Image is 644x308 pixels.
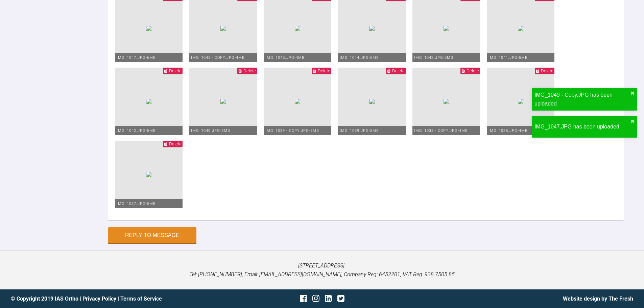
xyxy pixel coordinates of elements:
[169,68,182,73] span: Delete
[120,295,162,302] a: Terms of Service
[488,55,528,60] span: IMG_1041.JPG - 5MB
[220,26,226,31] img: 273d201b-407d-403d-86e2-8db45023aad0
[414,55,453,60] span: IMG_1043.JPG - 5MB
[563,295,633,302] a: Website design by The Fresh
[444,99,449,104] img: b2919ffa-c355-4c6b-8623-29dc60757182
[630,91,635,96] button: close
[369,26,375,31] img: 2f61db1a-fff6-45df-9950-cf6efe1c4ee5
[534,122,630,131] div: IMG_1047.JPG has been uploaded
[392,68,405,73] span: Delete
[220,99,226,104] img: 599a7890-3366-4245-a6cb-ae3950320d25
[191,128,230,133] span: IMG_1040.JPG - 5MB
[518,99,523,104] img: 3108764e-0372-4f97-b624-1cb0b4ab9ee4
[108,227,196,243] button: Reply to Message
[11,261,633,279] p: [STREET_ADDRESS]. Tel: [PHONE_NUMBER], Email: [EMAIL_ADDRESS][DOMAIN_NAME], Company Reg: 6452201,...
[82,295,116,302] a: Privacy Policy
[630,119,635,124] button: close
[340,55,379,60] span: IMG_1044.JPG - 5MB
[369,99,375,104] img: 183993fc-9b7e-438e-8f2f-95ad3e561b58
[243,68,256,73] span: Delete
[444,26,449,31] img: f0926412-61a3-4e0c-a354-5c77727f6350
[191,55,245,60] span: IMG_1045 - Copy.JPG - 4MB
[146,26,151,31] img: 1926ac6c-c3d2-4888-a120-2525c58cf18d
[146,172,151,177] img: adc653f8-0436-4d7d-9416-a7895a8e978d
[117,128,156,133] span: IMG_1042.JPG - 5MB
[340,128,379,133] span: IMG_1039.JPG - 5MB
[117,55,156,60] span: IMG_1047.JPG - 6MB
[265,55,305,60] span: IMG_1045.JPG - 4MB
[295,99,300,104] img: d0eb5cdc-5a96-498b-9d93-59cd89a057b2
[414,128,468,133] span: IMG_1038 - Copy.JPG - 4MB
[265,128,319,133] span: IMG_1039 - Copy.JPG - 5MB
[518,26,523,31] img: b3c068cb-1ef8-4943-906a-0febfe5823ff
[318,68,330,73] span: Delete
[488,128,528,133] span: IMG_1038.JPG - 4MB
[169,141,182,146] span: Delete
[146,99,151,104] img: 76ad7f73-3c65-42d6-bae6-9853944e8053
[295,26,300,31] img: fe8c5d11-5700-45cc-afa4-698ee867a380
[534,91,630,108] div: IMG_1049 - Copy.JPG has been uploaded
[467,68,479,73] span: Delete
[11,294,218,303] div: © Copyright 2019 IAS Ortho | |
[117,202,156,206] span: IMG_1037.JPG - 5MB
